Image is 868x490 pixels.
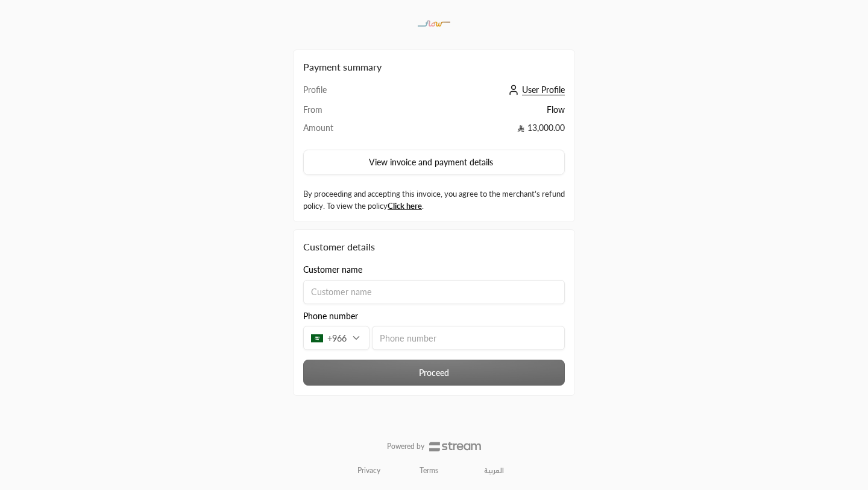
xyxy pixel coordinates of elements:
td: Flow [391,104,565,122]
button: View invoice and payment details [303,150,565,175]
a: Click here [388,201,422,211]
td: From [303,104,391,122]
p: Powered by [387,442,424,451]
span: Phone number [303,310,358,322]
td: 13,000.00 [391,122,565,140]
a: Terms [420,466,438,476]
a: العربية [477,461,511,480]
img: Company Logo [418,7,451,40]
span: User Profile [522,84,565,95]
input: Customer name [303,280,565,304]
input: Phone number [372,326,565,350]
h2: Payment summary [303,60,565,74]
td: Profile [303,84,391,104]
label: By proceeding and accepting this invoice, you agree to the merchant’s refund policy. To view the ... [303,188,565,212]
a: Privacy [357,466,380,476]
td: Amount [303,122,391,140]
span: Customer name [303,264,362,276]
a: User Profile [505,84,565,95]
div: +966 [303,326,370,350]
div: Customer details [303,240,565,254]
